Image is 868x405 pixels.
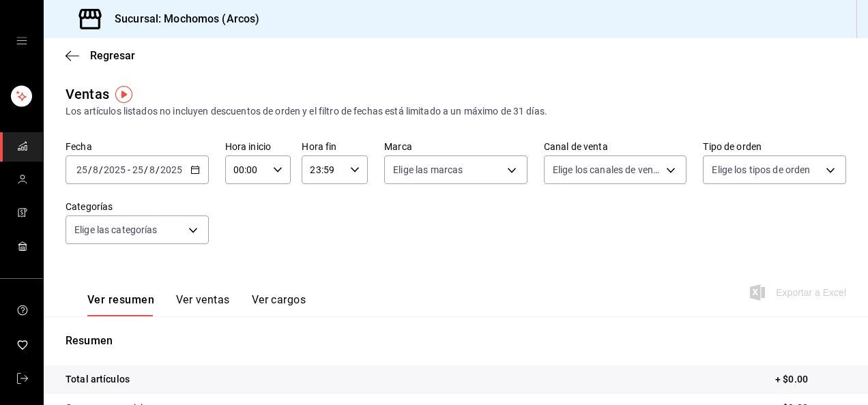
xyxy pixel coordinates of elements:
div: navigation tabs [87,293,306,316]
p: + $0.00 [775,372,846,387]
span: / [144,164,148,175]
span: Elige los canales de venta [553,163,662,177]
div: Los artículos listados no incluyen descuentos de orden y el filtro de fechas está limitado a un m... [66,104,846,119]
label: Categorías [66,202,209,211]
div: Ventas [66,84,109,104]
label: Tipo de orden [703,142,846,151]
label: Hora fin [302,142,368,151]
img: Tooltip marker [115,86,132,103]
label: Fecha [66,142,209,151]
span: / [99,164,103,175]
input: -- [92,164,99,175]
input: -- [149,164,156,175]
span: / [156,164,160,175]
span: / [88,164,92,175]
button: open drawer [16,35,27,46]
input: -- [132,164,144,175]
span: Regresar [90,49,135,62]
span: Elige las marcas [393,163,463,177]
input: ---- [103,164,126,175]
label: Marca [384,142,527,151]
button: Ver cargos [252,293,306,316]
span: Elige los tipos de orden [712,163,810,177]
h3: Sucursal: Mochomos (Arcos) [104,11,259,27]
button: Ver ventas [176,293,230,316]
label: Hora inicio [225,142,291,151]
span: - [128,164,130,175]
input: -- [76,164,88,175]
input: ---- [160,164,183,175]
label: Canal de venta [544,142,687,151]
button: Regresar [66,49,135,62]
span: Elige las categorías [74,223,158,237]
button: Ver resumen [87,293,154,316]
p: Total artículos [66,372,130,387]
p: Resumen [66,333,846,349]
